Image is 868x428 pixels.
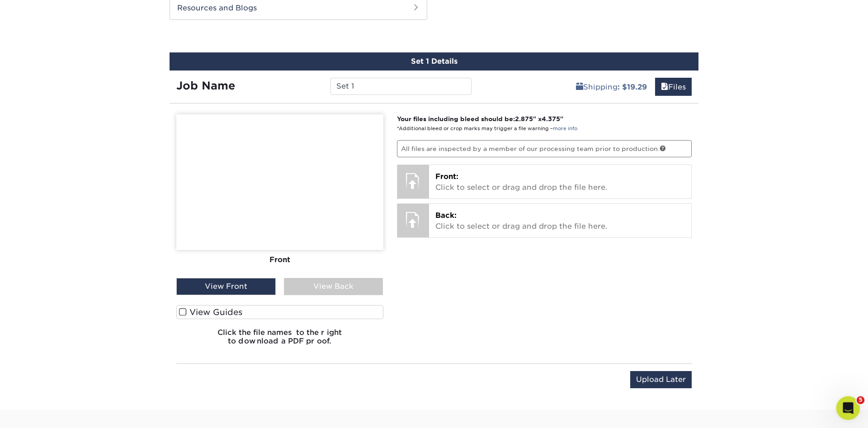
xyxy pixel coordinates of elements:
input: Upload Later [630,371,692,388]
a: more info [553,126,577,132]
div: View Back [284,278,383,295]
p: All files are inspected by a member of our processing team prior to production. [397,140,692,157]
b: : $19.29 [618,83,647,91]
span: shipping [576,83,583,91]
span: files [661,83,668,91]
span: 2.875 [515,115,533,122]
div: Front [176,250,383,270]
a: Shipping: $19.29 [570,78,653,96]
span: Front: [435,172,458,181]
small: *Additional bleed or crop marks may trigger a file warning – [397,126,577,132]
span: 4.375 [542,115,560,122]
span: Back: [435,211,457,220]
a: Files [655,78,692,96]
div: View Front [176,278,276,295]
p: Click to select or drag and drop the file here. [435,210,685,232]
span: 5 [857,396,865,404]
label: View Guides [176,305,383,319]
strong: Job Name [176,79,235,92]
iframe: Intercom live chat [836,396,860,420]
p: Click to select or drag and drop the file here. [435,171,685,193]
div: Set 1 Details [170,52,698,71]
h6: Click the file names to the right to download a PDF proof. [176,328,383,353]
input: Enter a job name [330,78,471,95]
strong: Your files including bleed should be: " x " [397,115,563,122]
